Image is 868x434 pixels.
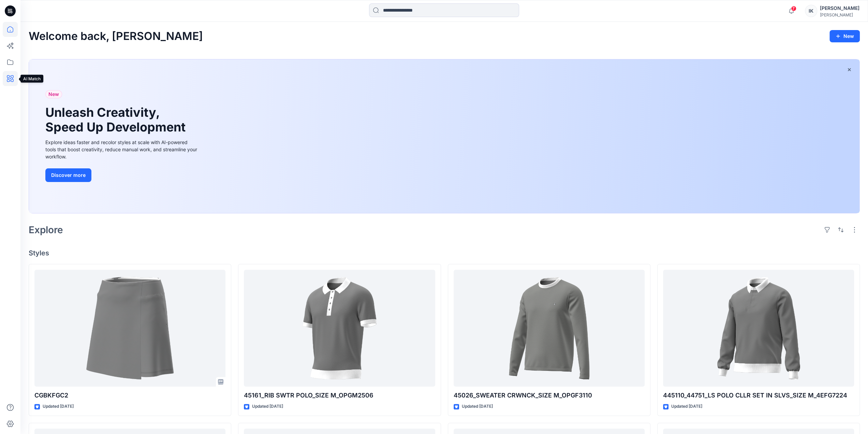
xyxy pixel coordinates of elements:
div: Explore ideas faster and recolor styles at scale with AI-powered tools that boost creativity, red... [45,139,199,160]
h2: Explore [29,224,63,235]
p: 45026_SWEATER CRWNCK_SIZE M_OPGF3110 [454,391,645,400]
p: 45161_RIB SWTR POLO_SIZE M_OPGM2506 [244,391,435,400]
a: 445110_44751_LS POLO CLLR SET IN SLVS_SIZE M_4EFG7224 [663,270,854,387]
p: Updated [DATE] [462,403,493,410]
h1: Unleash Creativity, Speed Up Development [45,105,189,135]
div: [PERSON_NAME] [820,4,859,12]
p: Updated [DATE] [671,403,702,410]
a: CGBKFGC2 [34,270,225,387]
a: 45161_RIB SWTR POLO_SIZE M_OPGM2506 [244,270,435,387]
button: Discover more [45,168,91,182]
button: New [829,30,860,42]
span: New [48,90,59,98]
p: CGBKFGC2 [34,391,225,400]
p: 445110_44751_LS POLO CLLR SET IN SLVS_SIZE M_4EFG7224 [663,391,854,400]
a: Discover more [45,168,199,182]
p: Updated [DATE] [252,403,283,410]
h4: Styles [29,249,860,257]
p: Updated [DATE] [43,403,74,410]
span: 7 [791,6,796,11]
div: [PERSON_NAME] [820,12,859,17]
h2: Welcome back, [PERSON_NAME] [29,30,203,43]
div: IK [805,5,817,17]
a: 45026_SWEATER CRWNCK_SIZE M_OPGF3110 [454,270,645,387]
